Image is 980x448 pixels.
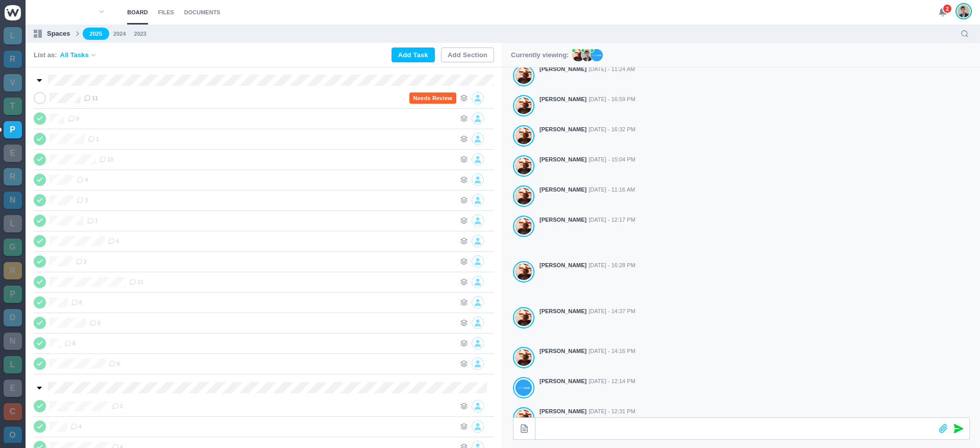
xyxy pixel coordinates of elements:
[4,380,22,397] a: E
[4,356,22,373] a: L
[4,239,22,256] a: G
[516,218,532,235] img: Antonio Lopes
[4,27,22,44] a: L
[34,30,42,38] img: spaces
[589,185,635,194] span: [DATE] - 11:16 AM
[113,30,126,38] a: 2024
[4,74,22,91] a: V
[4,333,22,350] a: N
[4,121,22,138] a: P
[516,349,532,366] img: Antonio Lopes
[589,65,635,74] span: [DATE] - 11:24 AM
[4,192,22,209] a: N
[516,187,532,205] img: Antonio Lopes
[589,377,635,386] span: [DATE] - 12:14 PM
[540,185,586,194] strong: [PERSON_NAME]
[4,262,22,279] a: R
[87,217,98,225] span: 1
[64,339,76,347] span: 8
[441,48,494,62] button: Add Section
[89,319,101,327] span: 5
[76,257,87,266] span: 2
[4,168,22,185] a: R
[68,114,79,123] span: 9
[958,5,970,18] img: Pedro Lopes
[511,50,569,60] p: Currently viewing:
[589,307,635,316] span: [DATE] - 14:37 PM
[540,347,586,356] strong: [PERSON_NAME]
[4,145,22,162] a: E
[589,407,635,416] span: [DATE] - 12:31 PM
[540,407,586,416] strong: [PERSON_NAME]
[516,157,532,175] img: Antonio Lopes
[70,422,82,431] span: 4
[4,51,22,68] a: R
[516,127,532,145] img: Antonio Lopes
[516,97,532,114] img: Antonio Lopes
[129,278,143,286] span: 11
[540,307,586,316] strong: [PERSON_NAME]
[589,155,635,164] span: [DATE] - 15:04 PM
[540,377,586,386] strong: [PERSON_NAME]
[99,155,113,163] span: 10
[4,427,22,444] a: O
[109,360,120,368] span: 6
[5,5,21,20] img: winio
[88,135,99,143] span: 1
[71,298,82,306] span: 8
[589,347,635,356] span: [DATE] - 14:16 PM
[112,402,123,410] span: 2
[4,403,22,420] a: C
[47,29,70,39] p: Spaces
[540,216,586,224] strong: [PERSON_NAME]
[84,94,98,102] span: 11
[34,50,97,60] div: List as:
[77,176,88,184] span: 4
[60,50,89,60] span: All Tasks
[540,125,586,134] strong: [PERSON_NAME]
[516,379,532,396] img: João Tosta
[540,155,586,164] strong: [PERSON_NAME]
[591,49,603,61] img: JT
[4,286,22,303] a: P
[108,237,119,245] span: 4
[572,49,584,61] img: AL
[516,309,532,326] img: Antonio Lopes
[540,65,586,74] strong: [PERSON_NAME]
[77,196,88,204] span: 3
[942,4,952,14] span: 2
[4,98,22,115] a: T
[83,28,109,40] a: 2025
[409,92,456,104] p: Needs Review
[4,215,22,232] a: L
[540,95,586,104] strong: [PERSON_NAME]
[134,30,146,38] a: 2023
[516,263,532,280] img: Antonio Lopes
[581,49,594,61] img: PL
[589,95,635,104] span: [DATE] - 16:59 PM
[516,67,532,84] img: Antonio Lopes
[589,125,635,134] span: [DATE] - 16:32 PM
[589,261,635,270] span: [DATE] - 16:28 PM
[391,48,435,62] button: Add Task
[589,216,635,224] span: [DATE] - 12:17 PM
[540,261,586,270] strong: [PERSON_NAME]
[4,309,22,326] a: D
